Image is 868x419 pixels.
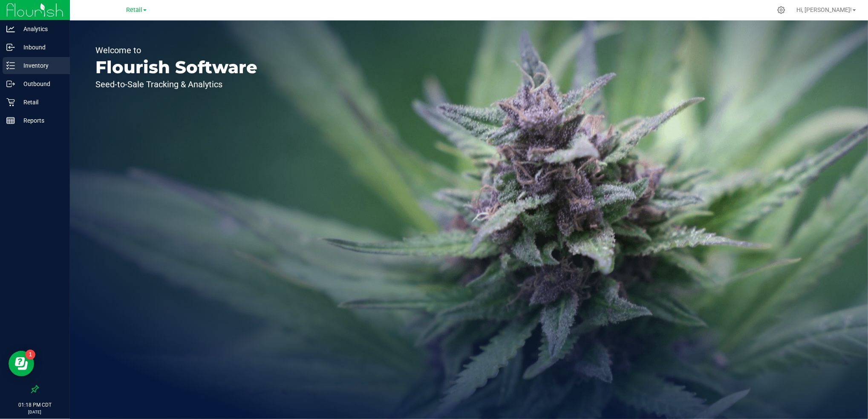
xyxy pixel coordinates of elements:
[95,46,257,55] p: Welcome to
[4,401,66,409] p: 01:18 PM CDT
[95,80,257,89] p: Seed-to-Sale Tracking & Analytics
[15,79,66,89] p: Outbound
[6,43,15,52] inline-svg: Inbound
[95,59,257,76] p: Flourish Software
[9,351,34,376] iframe: Resource center
[6,80,15,88] inline-svg: Outbound
[15,24,66,34] p: Analytics
[31,385,39,393] label: Pin the sidebar to full width on large screens
[15,42,66,52] p: Inbound
[6,25,15,33] inline-svg: Analytics
[15,115,66,126] p: Reports
[4,409,66,415] p: [DATE]
[15,97,66,107] p: Retail
[126,6,142,14] span: Retail
[796,6,852,13] span: Hi, [PERSON_NAME]!
[25,350,35,360] iframe: Resource center unread badge
[6,116,15,125] inline-svg: Reports
[776,6,787,14] div: Manage settings
[6,98,15,106] inline-svg: Retail
[15,60,66,71] p: Inventory
[6,61,15,70] inline-svg: Inventory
